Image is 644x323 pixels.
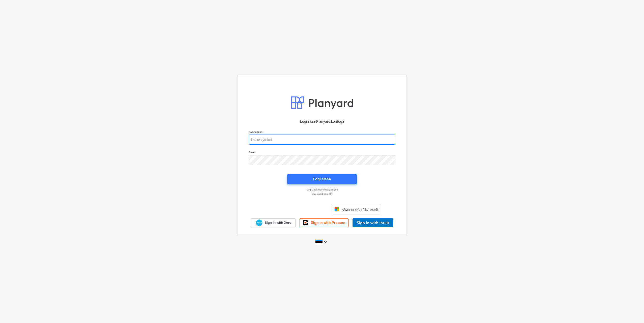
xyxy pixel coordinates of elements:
p: Parool [249,151,395,155]
div: Logi sisse [313,176,331,182]
i: keyboard_arrow_down [323,239,329,245]
span: Sign in with Microsoft [342,207,378,211]
a: Logi ühekordse lingiga sisse [246,188,398,191]
img: Microsoft logo [334,207,339,212]
img: Xero logo [256,219,262,226]
span: Sign in with Procore [311,220,345,225]
p: Logi sisse Planyard kontoga [249,119,395,124]
iframe: Sisselogimine Google'i nupu abil [260,204,330,215]
input: Kasutajanimi [249,135,395,145]
a: Unustasid parooli? [246,192,398,196]
span: Sign in with Xero [265,220,291,225]
a: Sign in with Procore [300,218,348,227]
p: Kasutajanimi [249,130,395,135]
a: Sign in with Xero [251,218,296,227]
button: Logi sisse [287,174,357,184]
